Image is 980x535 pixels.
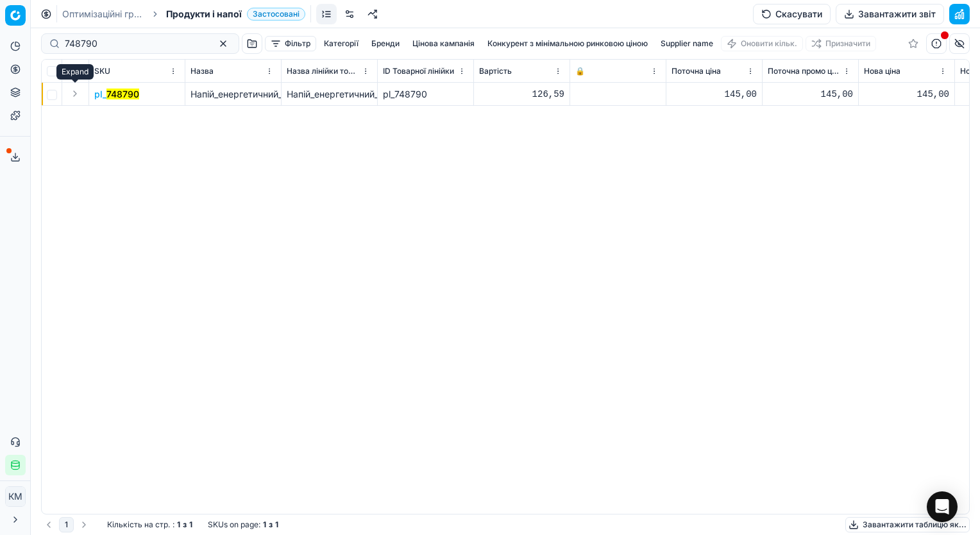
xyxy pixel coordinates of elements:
span: КM [6,487,25,506]
strong: з [269,520,273,530]
div: 145,00 [864,88,949,101]
span: ID Товарної лінійки [383,66,454,76]
button: Оновити кільк. [721,36,803,51]
span: Продукти і напої [166,8,242,21]
span: pl_ [94,88,139,101]
div: 145,00 [672,88,757,101]
strong: 1 [177,520,180,530]
div: 145,00 [768,88,853,101]
button: Категорії [319,36,364,51]
a: Оптимізаційні групи [62,8,144,21]
button: Призначити [806,36,876,51]
span: Поточна ціна [672,66,721,76]
button: Цінова кампанія [407,36,480,51]
button: Завантажити звіт [836,4,944,24]
span: SKU [94,66,110,76]
span: Кількість на стр. [107,520,170,530]
mark: 748790 [106,89,139,99]
span: Напій_енергетичний_Red_Bull_безалкогольний_середньогазований_250_мл [190,89,518,99]
div: Напій_енергетичний_Red_Bull_безалкогольний_середньогазований_250_мл [287,88,372,101]
div: pl_748790 [383,88,468,101]
span: Назва [190,66,214,76]
span: Продукти і напоїЗастосовані [166,8,305,21]
button: Expand all [67,64,83,79]
button: Скасувати [753,4,831,24]
strong: 1 [275,520,278,530]
strong: з [183,520,187,530]
div: : [107,520,192,530]
nav: pagination [41,517,92,532]
nav: breadcrumb [62,8,305,21]
button: Конкурент з мінімальною ринковою ціною [482,36,653,51]
button: Supplier name [655,36,718,51]
strong: 1 [263,520,266,530]
button: 1 [59,517,74,532]
div: Expand [56,64,94,80]
span: Назва лінійки товарів [287,66,359,76]
button: Expand [67,86,83,101]
span: Поточна промо ціна [768,66,840,76]
span: Вартість [479,66,512,76]
button: Бренди [366,36,405,51]
span: SKUs on page : [208,520,260,530]
span: 🔒 [575,66,585,76]
div: Open Intercom Messenger [927,491,958,522]
input: Пошук по SKU або назві [65,37,205,50]
button: Завантажити таблицю як... [845,517,970,532]
button: Go to next page [76,517,92,532]
button: pl_748790 [94,88,139,101]
strong: 1 [189,520,192,530]
button: Go to previous page [41,517,56,532]
span: Застосовані [247,8,305,21]
button: КM [5,486,26,507]
span: Нова ціна [864,66,900,76]
button: Фільтр [265,36,316,51]
div: 126,59 [479,88,564,101]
